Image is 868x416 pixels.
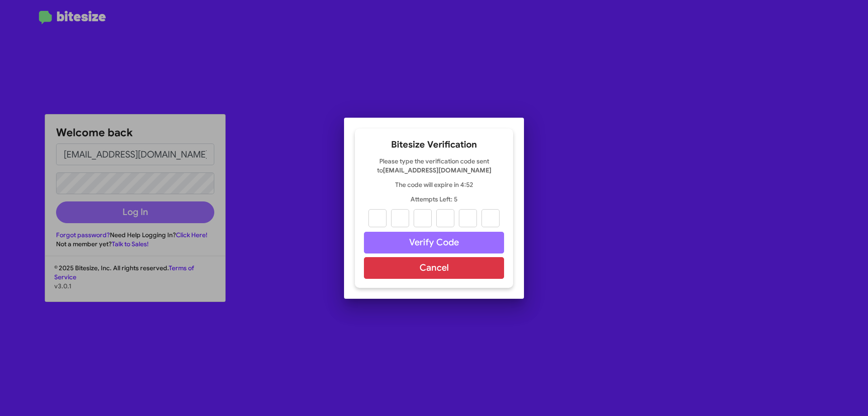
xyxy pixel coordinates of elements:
[364,138,504,152] h2: Bitesize Verification
[364,257,504,279] button: Cancel
[383,166,491,174] strong: [EMAIL_ADDRESS][DOMAIN_NAME]
[364,232,504,253] button: Verify Code
[364,180,504,189] p: The code will expire in 4:52
[364,195,504,204] p: Attempts Left: 5
[364,157,504,175] p: Please type the verification code sent to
